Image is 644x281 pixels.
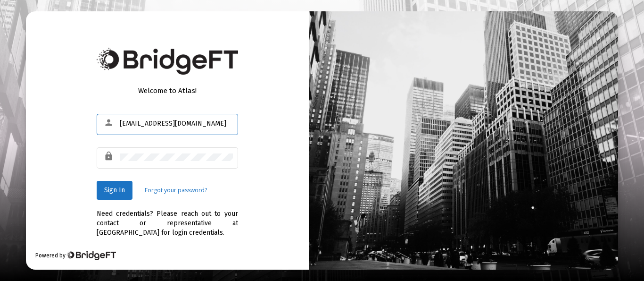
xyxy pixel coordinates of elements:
div: Need credentials? Please reach out to your contact or representative at [GEOGRAPHIC_DATA] for log... [97,200,238,238]
button: Sign In [97,181,132,200]
span: Sign In [104,186,125,194]
img: Bridge Financial Technology Logo [66,251,116,260]
mat-icon: lock [104,151,115,162]
div: Welcome to Atlas! [97,86,238,95]
a: Forgot your password? [145,186,207,195]
mat-icon: person [104,117,115,128]
img: Bridge Financial Technology Logo [97,48,238,75]
input: Email or Username [120,120,233,128]
div: Powered by [35,251,116,260]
